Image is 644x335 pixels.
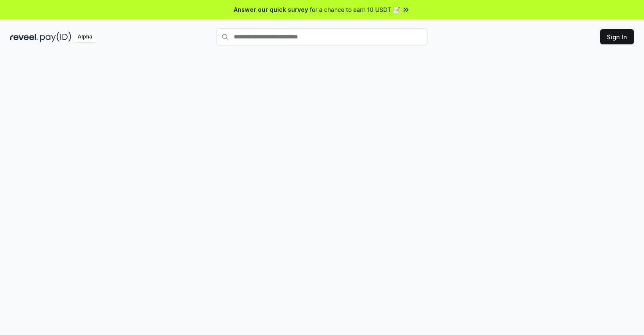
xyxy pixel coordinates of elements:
[73,32,97,42] div: Alpha
[234,5,308,14] span: Answer our quick survey
[40,32,71,42] img: pay_id
[600,29,634,44] button: Sign In
[310,5,400,14] span: for a chance to earn 10 USDT 📝
[10,32,38,42] img: reveel_dark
